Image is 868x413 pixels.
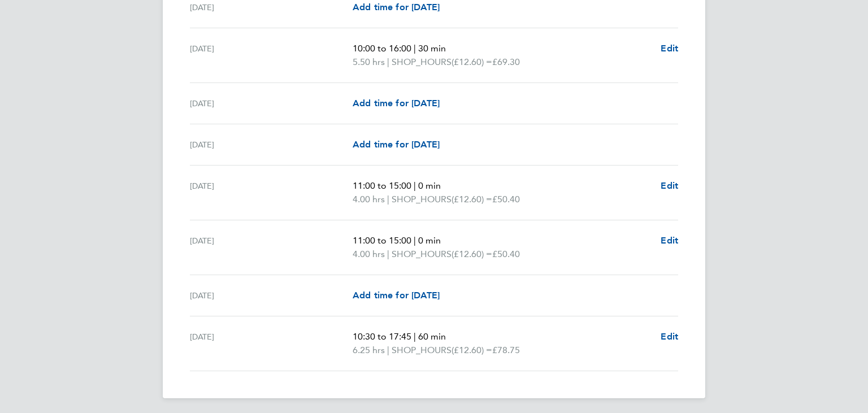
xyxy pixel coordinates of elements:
[492,345,520,355] span: £78.75
[353,2,440,12] span: Add time for [DATE]
[387,249,389,259] span: |
[353,194,385,205] span: 4.00 hrs
[387,345,389,355] span: |
[190,234,353,261] div: [DATE]
[452,194,492,205] span: (£12.60) =
[661,42,678,55] a: Edit
[414,180,416,191] span: |
[353,235,411,246] span: 11:00 to 15:00
[492,249,520,259] span: £50.40
[353,345,385,355] span: 6.25 hrs
[353,331,411,342] span: 10:30 to 17:45
[492,194,520,205] span: £50.40
[452,249,492,259] span: (£12.60) =
[392,55,452,69] span: SHOP_HOURS
[392,247,452,261] span: SHOP_HOURS
[353,139,440,150] span: Add time for [DATE]
[190,42,353,69] div: [DATE]
[387,56,389,67] span: |
[661,330,678,344] a: Edit
[418,331,446,342] span: 60 min
[353,180,411,191] span: 11:00 to 15:00
[661,180,678,191] span: Edit
[414,235,416,246] span: |
[661,331,678,342] span: Edit
[414,43,416,54] span: |
[353,97,440,110] a: Add time for [DATE]
[190,1,353,14] div: [DATE]
[353,56,385,67] span: 5.50 hrs
[392,193,452,206] span: SHOP_HOURS
[190,289,353,302] div: [DATE]
[452,56,492,67] span: (£12.60) =
[353,1,440,14] a: Add time for [DATE]
[353,289,440,302] a: Add time for [DATE]
[418,235,441,246] span: 0 min
[661,43,678,54] span: Edit
[190,179,353,206] div: [DATE]
[418,43,446,54] span: 30 min
[452,345,492,355] span: (£12.60) =
[392,344,452,357] span: SHOP_HOURS
[414,331,416,342] span: |
[661,235,678,246] span: Edit
[353,290,440,301] span: Add time for [DATE]
[353,138,440,151] a: Add time for [DATE]
[492,56,520,67] span: £69.30
[353,98,440,108] span: Add time for [DATE]
[418,180,441,191] span: 0 min
[661,179,678,193] a: Edit
[190,138,353,151] div: [DATE]
[353,249,385,259] span: 4.00 hrs
[190,330,353,357] div: [DATE]
[661,234,678,247] a: Edit
[190,97,353,110] div: [DATE]
[387,194,389,205] span: |
[353,43,411,54] span: 10:00 to 16:00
